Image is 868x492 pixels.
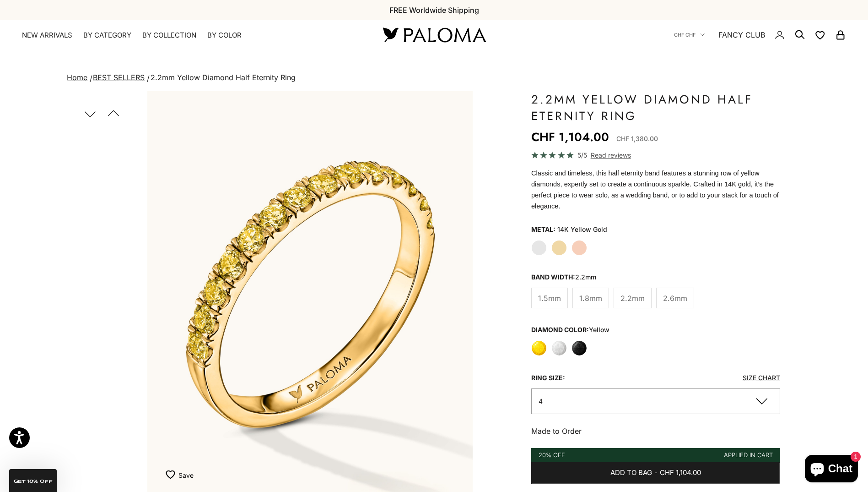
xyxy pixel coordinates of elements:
button: CHF CHF [674,31,705,39]
legend: Band Width: [531,270,596,284]
variant-option-value: yellow [589,326,609,333]
span: GET 10% Off [14,479,53,484]
div: Applied in cart [724,450,773,460]
span: CHF CHF [674,31,695,39]
div: GET 10% Off [9,469,57,492]
span: 2.2mm [620,292,645,304]
a: 5/5 Read reviews [531,150,780,160]
button: Add to Wishlist [166,466,194,484]
legend: Diamond Color: [531,323,609,337]
compare-at-price: CHF 1,380.00 [616,133,658,144]
button: 4 [531,388,780,414]
span: 1.8mm [579,292,602,304]
summary: By Color [207,31,242,40]
variant-option-value: 2.2mm [575,273,596,281]
button: Add to bag-CHF 1,104.00 [531,462,780,484]
nav: breadcrumbs [65,71,803,84]
inbox-online-store-chat: Shopify online store chat [802,455,861,485]
span: Add to bag [610,467,652,479]
span: 2.6mm [663,292,687,304]
span: Read reviews [591,150,631,160]
a: FANCY CLUB [718,29,765,41]
div: 20% Off [539,450,565,460]
variant-option-value: 14K Yellow Gold [557,223,607,236]
a: BEST SELLERS [93,73,145,82]
legend: Ring Size: [531,371,565,385]
p: Made to Order [531,425,780,437]
a: Size Chart [743,374,780,382]
span: 1.5mm [538,292,561,304]
nav: Primary navigation [22,31,361,40]
span: Classic and timeless, this half eternity band features a stunning row of yellow diamonds, expertl... [531,169,779,210]
summary: By Category [83,31,131,40]
span: CHF 1,104.00 [660,467,701,479]
sale-price: CHF 1,104.00 [531,128,609,146]
span: 5/5 [577,150,587,160]
img: wishlist [166,470,178,479]
summary: By Collection [142,31,196,40]
h1: 2.2mm Yellow Diamond Half Eternity Ring [531,91,780,124]
legend: Metal: [531,223,555,236]
a: Home [67,73,87,82]
nav: Secondary navigation [674,20,846,49]
a: NEW ARRIVALS [22,31,72,40]
span: 4 [539,397,543,405]
span: 2.2mm Yellow Diamond Half Eternity Ring [151,73,296,82]
p: FREE Worldwide Shipping [389,4,479,16]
